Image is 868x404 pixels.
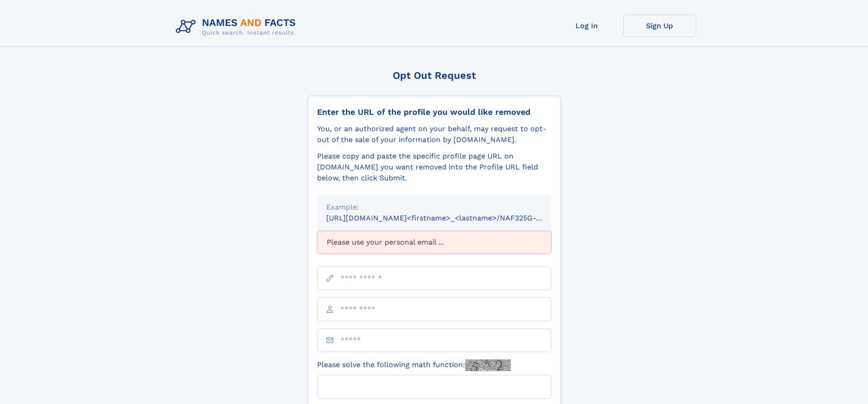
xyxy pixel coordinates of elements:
div: Enter the URL of the profile you would like removed [317,107,551,117]
a: Log In [550,15,623,37]
div: Please use your personal email ... [317,231,551,254]
a: Sign Up [623,15,696,37]
div: Please copy and paste the specific profile page URL on [DOMAIN_NAME] you want removed into the Pr... [317,151,551,184]
div: Example: [326,202,542,213]
small: [URL][DOMAIN_NAME]<firstname>_<lastname>/NAF325G-xxxxxxxx [326,214,569,222]
img: Logo Names and Facts [172,15,303,39]
div: Opt Out Request [308,70,561,81]
label: Please solve the following math function: [317,359,511,371]
div: You, or an authorized agent on your behalf, may request to opt-out of the sale of your informatio... [317,123,551,145]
